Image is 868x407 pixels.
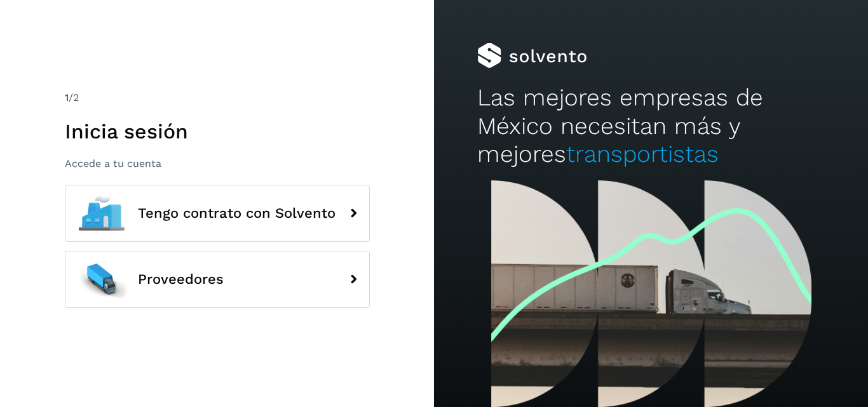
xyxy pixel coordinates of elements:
[65,91,69,103] span: 1
[65,90,370,105] div: /2
[65,251,370,308] button: Proveedores
[65,157,370,170] p: Accede a tu cuenta
[138,272,224,287] span: Proveedores
[65,185,370,242] button: Tengo contrato con Solvento
[566,140,719,168] span: transportistas
[138,206,336,221] span: Tengo contrato con Solvento
[65,119,370,143] h1: Inicia sesión
[477,84,824,168] h2: Las mejores empresas de México necesitan más y mejores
